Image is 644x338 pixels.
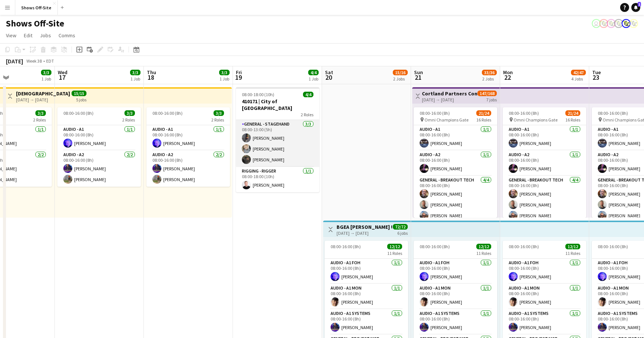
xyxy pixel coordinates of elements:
[571,70,586,75] span: 42/47
[414,69,423,76] span: Sun
[638,2,641,7] span: 1
[57,107,141,187] div: 08:00-16:00 (8h)3/32 RolesAudio - A11/108:00-16:00 (8h)[PERSON_NAME]Audio - A22/208:00-16:00 (8h)...
[56,31,78,40] a: Comms
[387,244,402,249] span: 12/12
[46,58,54,64] div: EDT
[308,70,319,75] span: 4/4
[599,19,608,28] app-user-avatar: Labor Coordinator
[309,76,318,82] div: 1 Job
[146,151,230,187] app-card-role: Audio - A22/208:00-16:00 (8h)[PERSON_NAME][PERSON_NAME]
[622,19,631,28] app-user-avatar: Labor Coordinator
[57,73,67,82] span: 17
[37,31,54,40] a: Jobs
[482,76,496,82] div: 2 Jobs
[414,125,497,151] app-card-role: Audio - A11/108:00-16:00 (8h)[PERSON_NAME]
[503,284,586,309] app-card-role: Audio - A1 MON1/108:00-16:00 (8h)[PERSON_NAME]
[219,70,230,75] span: 3/3
[393,224,408,230] span: 72/72
[477,91,497,96] span: 147/168
[25,58,43,64] span: Week 38
[476,250,491,256] span: 11 Roles
[41,76,51,82] div: 1 Job
[325,69,333,76] span: Sat
[24,32,32,39] span: Edit
[565,110,580,116] span: 21/24
[214,110,224,116] span: 3/3
[503,107,586,218] app-job-card: 08:00-16:00 (8h)21/24 Omni Champions Gate16 RolesAudio - A11/108:00-16:00 (8h)[PERSON_NAME]Audio ...
[337,224,392,230] h3: BGEA [PERSON_NAME] Upstate NY -- 409546
[422,90,477,97] h3: Cortland Partners Conf 2025 -- 409280
[325,309,408,335] app-card-role: Audio - A1 Systems1/108:00-16:00 (8h)[PERSON_NAME]
[565,250,580,256] span: 11 Roles
[503,176,586,234] app-card-role: General - Breakout Tech4/408:00-16:00 (8h)[PERSON_NAME][PERSON_NAME][PERSON_NAME]
[476,110,491,116] span: 21/24
[76,96,86,102] div: 5 jobs
[325,284,408,309] app-card-role: Audio - A1 MON1/108:00-16:00 (8h)[PERSON_NAME]
[591,73,601,82] span: 23
[565,244,580,249] span: 12/12
[40,32,51,39] span: Jobs
[57,151,141,187] app-card-role: Audio - A22/208:00-16:00 (8h)[PERSON_NAME][PERSON_NAME]
[15,0,58,15] button: Shows Off-Site
[236,167,319,192] app-card-role: Rigging - Rigger1/108:00-18:00 (10h)[PERSON_NAME]
[571,76,585,82] div: 4 Jobs
[514,117,558,123] span: Omni Champions Gate
[324,73,333,82] span: 20
[414,284,497,309] app-card-role: Audio - A1 MON1/108:00-16:00 (8h)[PERSON_NAME]
[63,110,94,116] span: 08:00-16:00 (8h)
[33,117,46,123] span: 2 Roles
[414,151,497,176] app-card-role: Audio - A21/108:00-16:00 (8h)[PERSON_NAME]
[130,70,141,75] span: 3/3
[509,110,539,116] span: 08:00-16:00 (8h)
[146,107,230,187] app-job-card: 08:00-16:00 (8h)3/32 RolesAudio - A11/108:00-16:00 (8h)[PERSON_NAME]Audio - A22/208:00-16:00 (8h)...
[236,69,242,76] span: Fri
[414,309,497,335] app-card-role: Audio - A1 Systems1/108:00-16:00 (8h)[PERSON_NAME]
[502,73,513,82] span: 22
[41,70,51,75] span: 3/3
[6,32,16,39] span: View
[413,73,423,82] span: 21
[242,92,274,97] span: 08:00-18:00 (10h)
[503,309,586,335] app-card-role: Audio - A1 Systems1/108:00-16:00 (8h)[PERSON_NAME]
[503,151,586,176] app-card-role: Audio - A21/108:00-16:00 (8h)[PERSON_NAME]
[414,107,497,218] app-job-card: 08:00-16:00 (8h)21/24 Omni Champions Gate16 RolesAudio - A11/108:00-16:00 (8h)[PERSON_NAME]Audio ...
[397,230,408,236] div: 6 jobs
[565,117,580,123] span: 16 Roles
[592,19,601,28] app-user-avatar: Toryn Tamborello
[6,57,23,65] div: [DATE]
[393,70,408,75] span: 15/16
[598,244,628,249] span: 08:00-16:00 (8h)
[614,19,623,28] app-user-avatar: Labor Coordinator
[303,92,313,97] span: 4/4
[147,69,156,76] span: Thu
[57,125,141,151] app-card-role: Audio - A11/108:00-16:00 (8h)[PERSON_NAME]
[152,110,183,116] span: 08:00-16:00 (8h)
[16,97,72,102] div: [DATE] → [DATE]
[211,117,224,123] span: 2 Roles
[146,73,156,82] span: 18
[236,87,319,192] app-job-card: 08:00-18:00 (10h)4/4410171 | City of [GEOGRAPHIC_DATA]2 RolesGeneral - Stagehand3/308:00-13:00 (5...
[476,117,491,123] span: 16 Roles
[6,18,64,29] h1: Shows Off-Site
[592,69,601,76] span: Tue
[235,73,242,82] span: 19
[503,125,586,151] app-card-role: Audio - A11/108:00-16:00 (8h)[PERSON_NAME]
[422,97,477,102] div: [DATE] → [DATE]
[424,117,468,123] span: Omni Champions Gate
[414,259,497,284] app-card-role: Audio - A1 FOH1/108:00-16:00 (8h)[PERSON_NAME]
[59,32,75,39] span: Comms
[122,117,135,123] span: 2 Roles
[325,259,408,284] app-card-role: Audio - A1 FOH1/108:00-16:00 (8h)[PERSON_NAME]
[16,90,72,97] h3: [DEMOGRAPHIC_DATA] Purse [PERSON_NAME] -- 409866
[420,244,450,249] span: 08:00-16:00 (8h)
[509,244,539,249] span: 08:00-16:00 (8h)
[58,69,67,76] span: Wed
[629,19,638,28] app-user-avatar: Labor Coordinator
[631,3,640,12] a: 1
[598,110,628,116] span: 08:00-16:00 (8h)
[387,250,402,256] span: 11 Roles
